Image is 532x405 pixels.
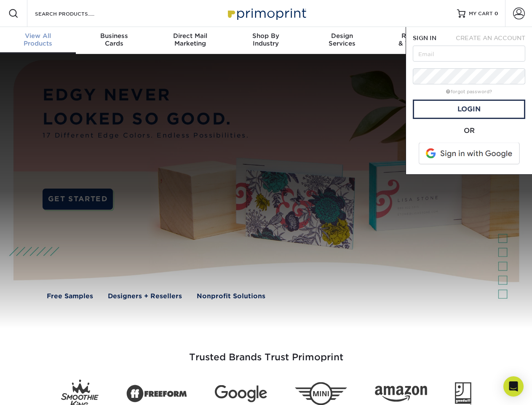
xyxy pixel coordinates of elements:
[380,32,456,47] div: & Templates
[413,126,525,136] div: OR
[224,4,308,22] img: Primoprint
[503,376,524,397] div: Open Intercom Messenger
[304,32,380,47] div: Services
[228,32,304,40] span: Shop By
[446,89,492,94] a: forgot password?
[413,35,436,41] span: SIGN IN
[304,27,380,54] a: DesignServices
[152,32,228,47] div: Marketing
[228,27,304,54] a: Shop ByIndustry
[455,382,471,405] img: Goodwill
[456,35,525,41] span: CREATE AN ACCOUNT
[380,32,456,40] span: Resources
[152,32,228,40] span: Direct Mail
[76,32,152,47] div: Cards
[215,385,267,402] img: Google
[469,10,493,17] span: MY CART
[152,27,228,54] a: Direct MailMarketing
[380,27,456,54] a: Resources& Templates
[76,32,152,40] span: Business
[228,32,304,47] div: Industry
[20,332,513,373] h3: Trusted Brands Trust Primoprint
[413,46,525,62] input: Email
[2,379,72,402] iframe: Google Customer Reviews
[76,27,152,54] a: BusinessCards
[304,32,380,40] span: Design
[34,8,116,19] input: SEARCH PRODUCTS.....
[495,11,498,16] span: 0
[375,386,427,402] img: Amazon
[413,100,525,119] a: Login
